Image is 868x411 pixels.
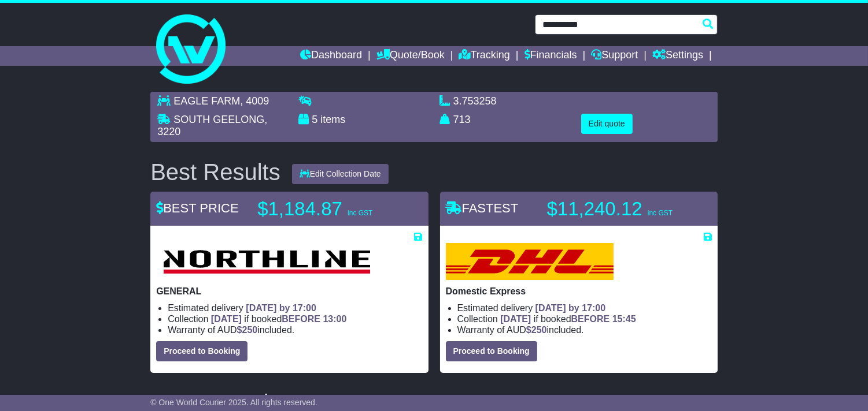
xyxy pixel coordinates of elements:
span: 713 [453,114,471,125]
span: inc GST [648,209,673,217]
span: BEFORE [571,314,610,324]
button: Edit Collection Date [292,164,389,184]
p: $1,184.87 [257,197,402,221]
span: , 4009 [240,95,269,107]
li: Collection [168,313,422,324]
button: Proceed to Booking [156,341,248,361]
a: Quote/Book [376,46,445,66]
span: [DATE] by 17:00 [535,303,606,313]
li: Estimated delivery [168,302,422,313]
span: 250 [531,325,547,335]
li: Estimated delivery [457,302,712,313]
span: BEFORE [282,314,320,324]
button: Edit quote [581,114,633,134]
img: DHL: Domestic Express [446,243,614,280]
span: [DATE] [211,314,242,324]
button: Proceed to Booking [446,341,537,361]
span: 15:45 [612,314,636,324]
span: if booked [211,314,346,324]
span: BEST PRICE [156,201,238,215]
span: [DATE] [500,314,531,324]
div: Best Results [145,159,286,185]
a: Settings [652,46,703,66]
li: Warranty of AUD included. [168,324,422,335]
span: if booked [500,314,636,324]
p: Domestic Express [446,286,712,297]
span: 3.753258 [453,95,497,107]
span: FASTEST [446,201,519,215]
span: $ [237,325,258,335]
a: Tracking [459,46,510,66]
span: inc GST [348,209,372,217]
p: $11,240.12 [547,197,692,221]
li: Warranty of AUD included. [457,324,712,335]
a: Financials [525,46,577,66]
li: Collection [457,313,712,324]
p: GENERAL [156,286,422,297]
span: [DATE] by 17:00 [246,303,316,313]
span: EAGLE FARM [173,95,240,107]
span: SOUTH GEELONG [173,114,264,125]
span: © One World Courier 2025. All rights reserved. [150,398,317,407]
span: 5 [312,114,317,125]
span: , 3220 [157,114,267,138]
a: Dashboard [300,46,362,66]
span: 250 [242,325,258,335]
a: Support [591,46,638,66]
span: 13:00 [323,314,346,324]
span: items [320,114,345,125]
span: $ [526,325,547,335]
img: Northline Distribution: GENERAL [156,243,376,280]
